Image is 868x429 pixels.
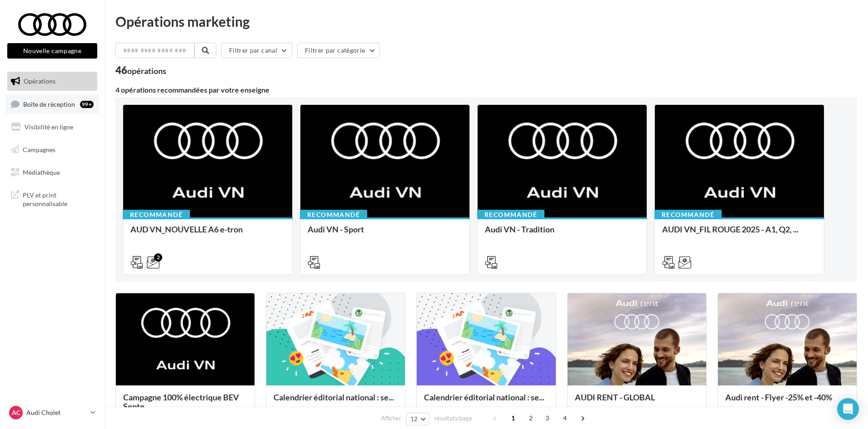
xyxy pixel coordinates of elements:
button: 12 [406,413,429,425]
span: Calendrier éditorial national : se... [424,392,544,402]
span: AC [12,408,20,417]
button: Filtrer par catégorie [297,43,380,58]
a: PLV et print personnalisable [5,185,99,212]
span: Visibilité en ligne [25,123,73,131]
div: Recommandé [123,210,190,220]
span: Audi rent - Flyer -25% et -40% [725,392,832,402]
span: AUDI RENT - GLOBAL [575,392,655,402]
span: Opérations [24,77,55,85]
div: Recommandé [300,210,367,220]
span: AUD VN_NOUVELLE A6 e-tron [130,224,243,234]
div: 99+ [80,101,94,108]
a: AC Audi Cholet [7,404,97,421]
a: Médiathèque [5,163,99,182]
a: Opérations [5,72,99,91]
button: Filtrer par canal [221,43,292,58]
a: Visibilité en ligne [5,118,99,137]
span: 4 [558,411,572,425]
a: Campagnes [5,140,99,159]
div: Open Intercom Messenger [837,398,859,420]
div: 2 [154,253,162,261]
span: Calendrier éditorial national : se... [274,392,394,402]
span: 3 [540,411,554,425]
span: Campagne 100% électrique BEV Septe... [123,392,239,411]
div: Opérations marketing [115,15,857,28]
span: résultats/page [434,414,472,423]
span: Audi VN - Tradition [485,224,554,234]
span: Audi VN - Sport [308,224,364,234]
div: Recommandé [654,210,722,220]
span: 12 [410,415,418,423]
span: Boîte de réception [23,100,75,108]
div: 4 opérations recommandées par votre enseigne [115,86,857,94]
p: Audi Cholet [26,408,87,417]
span: PLV et print personnalisable [23,189,94,208]
div: 46 [115,65,166,75]
button: Nouvelle campagne [7,43,97,59]
a: Boîte de réception99+ [5,94,99,114]
span: Médiathèque [23,168,60,176]
div: Recommandé [477,210,544,220]
span: 2 [524,411,538,425]
span: Campagnes [23,146,55,153]
span: Afficher [381,414,401,423]
div: opérations [127,67,166,75]
span: 1 [506,411,520,425]
span: AUDI VN_FIL ROUGE 2025 - A1, Q2, ... [662,224,798,234]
